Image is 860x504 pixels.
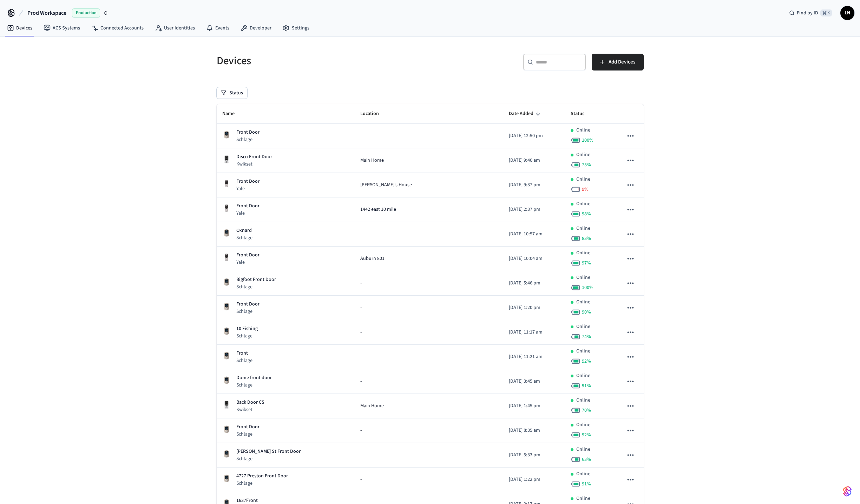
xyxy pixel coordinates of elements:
p: 4727 Preston Front Door [236,472,288,480]
p: [DATE] 1:45 pm [509,402,559,410]
p: Online [576,151,590,159]
p: Online [576,225,590,232]
a: ACS Systems [38,22,86,34]
p: Back Door CS [236,399,264,406]
p: [DATE] 11:17 am [509,329,559,336]
span: Production [72,8,100,18]
span: 91 % [582,481,591,488]
img: SeamLogoGradient.69752ec5.svg [843,486,852,497]
span: 92 % [582,358,591,365]
span: - [360,329,362,336]
span: - [360,230,362,238]
p: [DATE] 9:37 pm [509,181,559,189]
p: Online [576,372,590,379]
span: - [360,476,362,483]
span: - [360,451,362,459]
button: Add Devices [592,54,644,70]
span: LN [841,7,854,19]
p: Schlage [236,431,260,438]
p: Schlage [236,480,288,487]
p: 10 Fishing [236,325,258,332]
span: Main Home [360,402,384,410]
p: [DATE] 9:40 am [509,157,559,164]
img: Schlage Sense Smart Deadbolt with Camelot Trim, Front [222,302,231,311]
a: Events [201,22,235,34]
a: User Identities [149,22,201,34]
img: Yale Assure Touchscreen Wifi Smart Lock, Satin Nickel, Front [222,253,231,262]
span: Add Devices [609,58,635,67]
p: Schlage [236,357,252,364]
img: Kwikset Halo Touchscreen Wifi Enabled Smart Lock, Polished Chrome, Front [222,401,231,409]
img: Schlage Sense Smart Deadbolt with Camelot Trim, Front [222,229,231,237]
span: Prod Workspace [27,9,66,17]
p: Front Door [236,202,260,210]
p: Online [576,127,590,134]
p: [DATE] 5:46 pm [509,280,559,287]
span: 63 % [582,456,591,463]
p: [DATE] 5:33 pm [509,451,559,459]
p: Schlage [236,382,272,389]
span: 74 % [582,333,591,340]
p: [DATE] 3:45 am [509,378,559,385]
span: Date Added [509,108,543,119]
p: Online [576,397,590,404]
p: Schlage [236,308,260,315]
p: Online [576,323,590,330]
p: Online [576,421,590,429]
p: [DATE] 11:21 am [509,353,559,361]
a: Settings [277,22,315,34]
span: [PERSON_NAME]'s House [360,181,412,189]
p: Yale [236,185,260,192]
p: Front Door [236,301,260,308]
a: Developer [235,22,277,34]
img: Schlage Sense Smart Deadbolt with Camelot Trim, Front [222,278,231,286]
p: Front Door [236,178,260,185]
p: Yale [236,210,260,217]
p: [DATE] 1:22 pm [509,476,559,483]
span: - [360,132,362,140]
span: 1442 east 10 mile [360,206,396,213]
span: 70 % [582,407,591,414]
span: ⌘ K [820,9,832,16]
img: Yale Assure Touchscreen Wifi Smart Lock, Satin Nickel, Front [222,180,231,188]
p: Schlage [236,332,258,340]
img: Schlage Sense Smart Deadbolt with Camelot Trim, Front [222,474,231,483]
p: Online [576,249,590,257]
span: Auburn 801 [360,255,385,262]
p: Schlage [236,455,301,462]
span: - [360,304,362,311]
p: Kwikset [236,161,272,168]
p: Front Door [236,129,260,136]
p: Online [576,495,590,502]
span: Name [222,108,244,119]
p: Online [576,176,590,183]
span: 98 % [582,210,591,217]
span: 9 % [582,186,589,193]
div: Find by ID⌘ K [783,7,838,19]
p: Online [576,274,590,281]
span: 90 % [582,309,591,316]
p: Schlage [236,136,260,143]
span: Main Home [360,157,384,164]
span: - [360,353,362,361]
p: Oxnard [236,227,252,234]
span: - [360,378,362,385]
img: Schlage Sense Smart Deadbolt with Camelot Trim, Front [222,450,231,458]
p: Bigfoot Front Door [236,276,276,283]
span: 100 % [582,137,593,144]
p: Front Door [236,251,260,259]
img: Schlage Sense Smart Deadbolt with Camelot Trim, Front [222,130,231,139]
p: [DATE] 10:57 am [509,230,559,238]
img: Schlage Sense Smart Deadbolt with Camelot Trim, Front [222,327,231,335]
p: Online [576,200,590,208]
span: 83 % [582,235,591,242]
button: LN [840,6,854,20]
p: [DATE] 1:20 pm [509,304,559,311]
p: Front Door [236,423,260,431]
p: Online [576,446,590,453]
img: Schlage Sense Smart Deadbolt with Camelot Trim, Front [222,376,231,384]
p: Online [576,298,590,306]
span: - [360,280,362,287]
span: 97 % [582,260,591,267]
p: Disco Front Door [236,153,272,161]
